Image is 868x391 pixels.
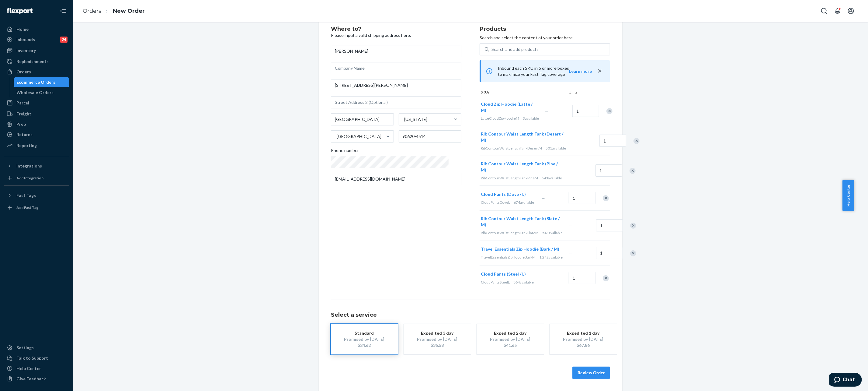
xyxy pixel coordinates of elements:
button: Cloud Pants (Steel / L) [481,271,526,277]
div: Prep [16,121,26,127]
div: Orders [16,69,31,75]
a: Prep [4,119,69,129]
h2: Products [480,26,610,32]
a: Freight [4,109,69,119]
div: Promised by [DATE] [340,336,389,342]
span: 541 available [542,231,563,235]
img: Flexport logo [7,8,33,14]
span: CloudPantsSteelL [481,280,510,284]
input: Quantity [596,247,623,259]
a: Parcel [4,98,69,108]
a: Add Integration [4,173,69,183]
ol: breadcrumbs [78,2,150,20]
div: Standard [340,330,389,336]
button: Close Navigation [57,5,69,17]
span: Cloud Pants (Steel / L) [481,271,526,277]
div: Reporting [16,143,37,149]
span: 674 available [514,200,534,205]
div: $24.62 [340,342,389,348]
a: Add Fast Tag [4,203,69,213]
div: Inbound each SKU in 5 or more boxes to maximize your Fast Tag coverage [480,60,610,82]
div: $67.86 [559,342,608,348]
a: Wholesale Orders [14,88,70,97]
div: Fast Tags [16,192,36,199]
div: Remove Item [630,223,636,229]
input: Quantity [572,105,599,117]
button: close [597,68,603,74]
a: Ecommerce Orders [14,77,70,87]
div: Promised by [DATE] [486,336,535,342]
button: Help Center [842,180,854,211]
button: Rib Contour Waist Length Tank (Slate / M) [481,216,561,228]
span: 3 available [523,116,539,121]
span: 543 available [542,176,562,180]
div: Remove Item [634,138,640,144]
div: Parcel [16,100,29,106]
span: 864 available [513,280,534,284]
input: Street Address 2 (Optional) [331,96,461,108]
button: Expedited 3 dayPromised by [DATE]$35.58 [404,324,471,354]
span: CloudPantsDoveL [481,200,510,205]
div: Give Feedback [16,376,46,382]
button: Travel Essentials Zip Hoodie (Bark / M) [481,246,559,252]
div: Expedited 1 day [559,330,608,336]
button: Open notifications [832,5,844,17]
button: Fast Tags [4,191,69,200]
span: 501 available [546,146,566,150]
div: [US_STATE] [404,116,428,122]
input: [GEOGRAPHIC_DATA] [336,133,337,139]
span: RibContourWaistLengthTankSlateM [481,231,539,235]
div: Remove Item [603,275,609,281]
span: RibContourWaistLengthTankDesertM [481,146,542,150]
span: — [545,108,549,114]
div: Expedited 3 day [413,330,462,336]
div: Settings [16,345,34,351]
div: Promised by [DATE] [559,336,608,342]
div: Expedited 2 day [486,330,535,336]
button: Open account menu [845,5,857,17]
button: Learn more [569,68,592,74]
a: New Order [113,8,145,14]
a: Orders [4,67,69,77]
span: TravelEssentialsZipHoodieBarkM [481,255,536,259]
div: 24 [60,37,68,43]
div: Remove Item [606,108,613,114]
div: Units [568,90,595,96]
span: Cloud Zip Hoodie (Latte / M) [481,101,533,113]
a: Replenishments [4,57,69,66]
div: Remove Item [603,195,609,201]
div: [GEOGRAPHIC_DATA] [337,133,381,139]
a: Help Center [4,364,69,373]
h1: Select a service [331,312,610,318]
a: Inbounds24 [4,35,69,44]
input: First & Last Name [331,45,461,57]
input: ZIP Code [399,130,462,143]
a: Returns [4,130,69,139]
input: Quantity [599,135,626,147]
span: — [569,250,572,255]
span: LatteCloudZipHoodieM [481,116,519,121]
input: Email (Only Required for International) [331,173,461,185]
div: Help Center [16,365,41,372]
input: Quantity [595,164,622,177]
button: Expedited 1 dayPromised by [DATE]$67.86 [550,324,617,354]
input: Street Address [331,79,461,91]
span: Rib Contour Waist Length Tank (Slate / M) [481,216,560,227]
div: Ecommerce Orders [17,79,56,85]
span: — [569,223,572,228]
div: $35.58 [413,342,462,348]
button: Talk to Support [4,353,69,363]
button: Open Search Box [818,5,830,17]
span: Travel Essentials Zip Hoodie (Bark / M) [481,246,559,252]
span: — [541,275,545,280]
button: Cloud Pants (Dove / L) [481,191,526,197]
div: Add Fast Tag [16,205,38,210]
span: 1,242 available [539,255,563,259]
div: Freight [16,111,31,117]
div: Search and add products [491,46,539,52]
div: SKUs [480,90,568,96]
div: Integrations [16,163,42,169]
button: Review Order [572,367,610,379]
p: Search and select the content of your order here. [480,35,610,41]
